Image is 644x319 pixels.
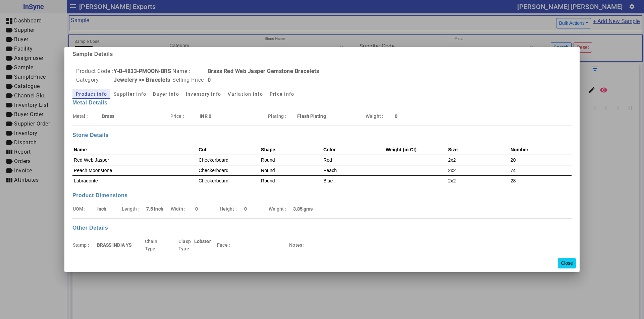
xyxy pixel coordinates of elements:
[384,145,447,155] th: Weight (in Ct)
[72,225,108,231] b: Other Details
[72,132,109,138] b: Stone Details
[72,51,113,57] b: Sample Details
[197,155,260,165] td: Checkerboard
[270,92,294,96] span: Price Info
[208,77,211,83] b: 0
[297,113,326,119] b: Flash Plating
[170,112,199,120] td: Price :
[208,68,319,74] b: Brass Red Web Jasper Gemstone Bracelets
[145,237,161,253] td: Chain Type :
[322,145,384,155] th: Color
[260,145,322,155] th: Shape
[447,165,509,175] td: 2x2
[72,175,197,186] td: Labradorite
[72,155,197,165] td: Red Web Jasper
[268,205,293,213] td: Weight :
[228,92,263,96] span: Variation Info
[200,113,211,119] b: INR 0
[509,175,572,186] td: 28
[97,242,131,248] b: BRASS INDIA YS
[217,237,241,253] td: Face :
[76,76,113,84] td: Category :
[72,165,197,175] td: Peach Moonstone
[194,239,211,244] b: Lobster
[114,77,170,83] b: Jewelery >> Bracelets
[72,205,97,213] td: UOM :
[170,205,195,213] td: Width :
[172,67,207,76] td: Name :
[447,175,509,186] td: 2x2
[76,92,107,96] span: Product Info
[172,76,207,84] td: Selling Price :
[72,100,107,105] b: Metal Details
[260,165,322,175] td: Round
[322,155,384,165] td: Red
[76,67,113,76] td: Product Code :
[447,145,509,155] th: Size
[153,92,179,96] span: Buyer Info
[97,206,106,212] b: Inch
[322,165,384,175] td: Peach
[365,112,394,120] td: Weight :
[395,113,397,119] b: 0
[509,145,572,155] th: Number
[72,237,97,253] td: Stamp :
[509,165,572,175] td: 74
[260,155,322,165] td: Round
[114,92,146,96] span: Supplier Info
[197,175,260,186] td: Checkerboard
[121,205,146,213] td: Length :
[260,175,322,186] td: Round
[244,206,247,212] b: 0
[322,175,384,186] td: Blue
[146,206,163,212] b: 7.5 Inch
[186,92,221,96] span: Inventory Info
[72,192,128,198] b: Product Dimensions
[289,237,313,253] td: Notes :
[268,112,297,120] td: Plating :
[219,205,244,213] td: Height :
[509,155,572,165] td: 20
[558,258,576,268] button: Close
[195,206,198,212] b: 0
[114,68,171,74] b: Y-B-4833-PMOON-BRS
[293,206,313,212] b: 3.85 gms
[447,155,509,165] td: 2x2
[197,165,260,175] td: Checkerboard
[72,112,102,120] td: Metal :
[72,145,197,155] th: Name
[102,113,114,119] b: Brass
[197,145,260,155] th: Cut
[178,237,194,253] td: Clasp Type :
